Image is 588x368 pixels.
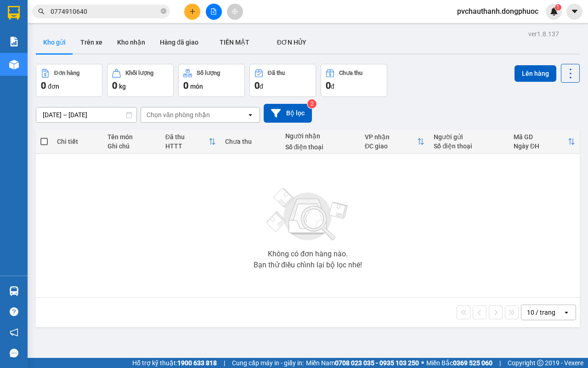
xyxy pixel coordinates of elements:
div: Khối lượng [125,70,153,76]
div: Chi tiết [57,138,98,145]
span: 1 [556,4,560,11]
svg: open [563,309,570,316]
img: icon-new-feature [550,7,558,16]
img: warehouse-icon [9,286,19,296]
div: Chọn văn phòng nhận [147,110,210,119]
div: ĐC giao [365,142,417,150]
div: Đã thu [268,70,285,76]
div: Ngày ĐH [514,142,568,150]
button: Bộ lọc [264,104,312,123]
input: Tìm tên, số ĐT hoặc mã đơn [51,6,159,17]
button: Lên hàng [514,65,556,82]
span: 0 [41,80,46,91]
span: file-add [210,8,217,15]
span: message [10,349,18,357]
div: 10 / trang [527,308,555,317]
span: Miền Bắc [426,358,492,368]
button: Số lượng0món [178,64,245,97]
th: Toggle SortBy [161,130,221,154]
span: đ [331,83,334,90]
div: Số lượng [197,70,220,76]
span: món [190,83,203,90]
svg: open [247,111,254,119]
span: | [499,358,501,368]
button: Đã thu0đ [249,64,316,97]
div: Người nhận [285,132,356,140]
sup: 2 [307,99,317,108]
th: Toggle SortBy [360,130,429,154]
span: đ [260,83,263,90]
button: Kho nhận [110,31,153,53]
span: 0 [183,80,188,91]
button: Khối lượng0kg [107,64,174,97]
img: solution-icon [9,37,19,46]
span: 0 [326,80,331,91]
div: Đã thu [165,133,209,141]
input: Select a date range. [36,108,136,122]
button: Kho gửi [36,31,73,53]
sup: 1 [555,4,561,11]
span: ĐƠN HỦY [277,39,306,46]
div: Bạn thử điều chỉnh lại bộ lọc nhé! [254,261,362,269]
div: Không có đơn hàng nào. [268,250,348,258]
strong: 1900 633 818 [177,359,217,367]
strong: 0369 525 060 [453,359,492,367]
span: caret-down [571,7,579,16]
span: Miền Nam [306,358,419,368]
span: Hỗ trợ kỹ thuật: [132,358,217,368]
span: question-circle [10,307,18,316]
span: ⚪️ [421,361,424,365]
th: Toggle SortBy [509,130,580,154]
div: ver 1.8.137 [528,29,559,39]
div: Chưa thu [339,70,362,76]
button: plus [184,4,200,20]
div: Số điện thoại [434,142,504,150]
div: Tên món [107,133,156,141]
img: warehouse-icon [9,60,19,69]
div: Người gửi [434,133,504,141]
span: đơn [48,83,59,90]
span: 0 [112,80,117,91]
span: search [38,8,45,15]
span: close-circle [161,7,166,16]
span: plus [189,8,196,15]
img: logo-vxr [8,6,20,20]
button: Trên xe [73,31,110,53]
button: file-add [206,4,222,20]
span: | [224,358,225,368]
span: kg [119,83,126,90]
button: aim [227,4,243,20]
span: 0 [254,80,260,91]
div: Mã GD [514,133,568,141]
span: notification [10,328,18,337]
span: pvchauthanh.dongphuoc [450,6,546,17]
button: caret-down [566,4,582,20]
div: Chưa thu [225,138,276,145]
span: copyright [537,360,543,366]
span: close-circle [161,8,166,14]
span: TIỀN MẶT [220,39,249,46]
div: HTTT [165,142,209,150]
div: Số điện thoại [285,143,356,151]
button: Chưa thu0đ [321,64,387,97]
div: Đơn hàng [54,70,79,76]
strong: 0708 023 035 - 0935 103 250 [335,359,419,367]
img: svg+xml;base64,PHN2ZyBjbGFzcz0ibGlzdC1wbHVnX19zdmciIHhtbG5zPSJodHRwOi8vd3d3LnczLm9yZy8yMDAwL3N2Zy... [262,182,354,247]
div: Ghi chú [107,142,156,150]
div: VP nhận [365,133,417,141]
button: Hàng đã giao [153,31,206,53]
button: Đơn hàng0đơn [36,64,102,97]
span: Cung cấp máy in - giấy in: [232,358,304,368]
span: aim [232,8,238,15]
